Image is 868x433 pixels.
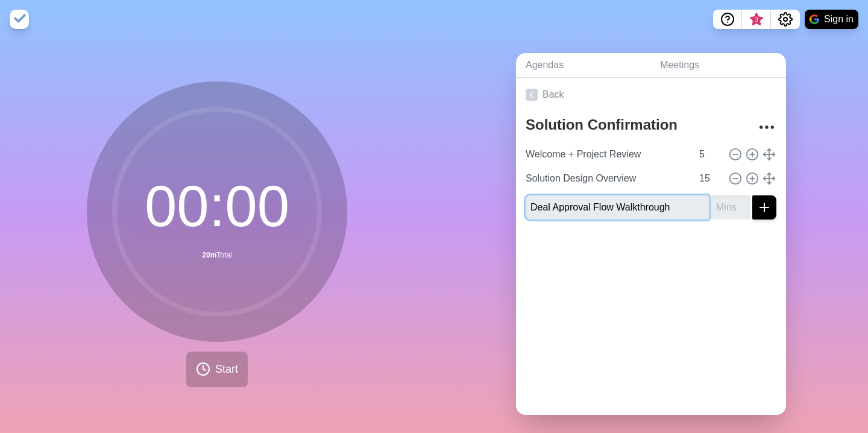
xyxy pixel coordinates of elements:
input: Mins [694,166,723,191]
input: Mins [694,142,723,166]
button: More [755,115,779,139]
img: google logo [810,14,819,24]
button: Sign in [805,10,858,29]
button: Help [713,10,742,29]
input: Name [521,142,692,166]
span: 3 [752,15,761,25]
button: Start [186,352,248,387]
a: Back [516,78,786,112]
a: Agendas [516,53,650,78]
button: Settings [771,10,800,29]
span: Start [215,361,238,378]
input: Name [521,166,692,191]
input: Name [526,195,709,220]
button: What’s new [742,10,771,29]
img: timeblocks logo [10,10,29,29]
a: Meetings [650,53,786,78]
input: Mins [711,195,750,220]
